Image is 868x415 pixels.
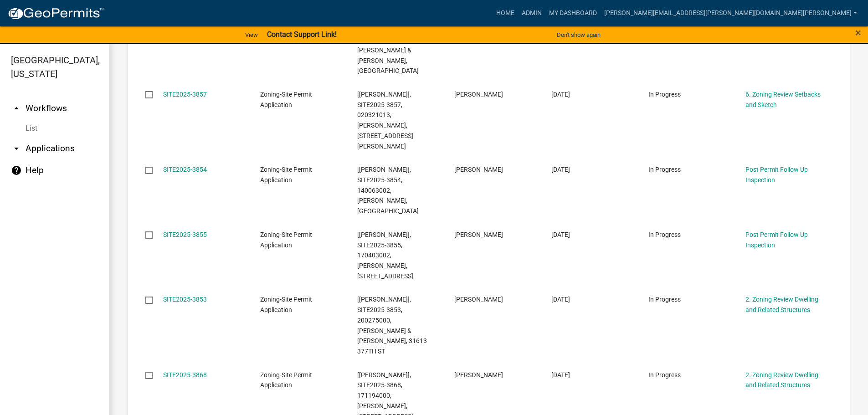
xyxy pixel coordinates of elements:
a: SITE2025-3853 [163,296,207,303]
a: Admin [518,5,545,22]
span: Hoffelt [454,231,503,238]
span: × [855,26,861,39]
a: 2. Zoning Review Dwelling and Related Structures [745,371,818,389]
span: Zoning-Site Permit Application [260,296,312,313]
strong: Contact Support Link! [267,30,337,39]
span: [Tyler Lindsay], SITE2025-3857, 020321013, DEAN NELSON, 19266 SHERMAN SHORES RD [357,91,413,150]
i: help [11,165,22,176]
span: Zoning-Site Permit Application [260,231,312,249]
span: In Progress [648,296,681,303]
span: Linda Putney [454,371,503,379]
span: Dean Nelson [454,91,503,98]
a: My Dashboard [545,5,601,22]
span: Zoning-Site Permit Application [260,371,312,389]
span: In Progress [648,166,681,173]
a: 2. Zoning Review Dwelling and Related Structures [745,296,818,313]
span: 09/08/2025 [551,91,570,98]
button: Close [855,27,861,38]
span: 09/05/2025 [551,296,570,303]
span: [Wayne Leitheiser], SITE2025-3853, 200275000, RANDALL LEE & TERA LEA GUETTER, 31613 377TH ST [357,296,427,355]
a: SITE2025-3868 [163,371,207,379]
i: arrow_drop_up [11,103,22,114]
a: 6. Zoning Review Setbacks and Sketch [745,91,821,108]
span: In Progress [648,231,681,238]
a: SITE2025-3857 [163,91,207,98]
a: SITE2025-3855 [163,231,207,238]
span: In Progress [648,91,681,98]
a: [PERSON_NAME][EMAIL_ADDRESS][PERSON_NAME][DOMAIN_NAME][PERSON_NAME] [601,5,861,22]
button: Don't show again [553,27,604,42]
a: Post Permit Follow Up Inspection [745,166,808,184]
span: [Tyler Lindsay], SITE2025-3854, 140063002, ANTHONY DALY, 25662 230TH AVE [357,166,419,215]
span: 09/06/2025 [551,231,570,238]
span: Bryanna Daly [454,166,503,173]
span: [Wayne Leitheiser], SITE2025-3855, 170403002, DONN HOFFELT, 10215 SAINT MARYS RD [357,231,413,280]
i: arrow_drop_down [11,143,22,154]
span: 09/07/2025 [551,166,570,173]
span: Zoning-Site Permit Application [260,91,312,108]
span: 09/05/2025 [551,371,570,379]
span: Zoning-Site Permit Application [260,166,312,184]
span: Corey Askin [454,296,503,303]
a: View [241,27,262,42]
a: Home [493,5,518,22]
span: In Progress [648,371,681,379]
a: Post Permit Follow Up Inspection [745,231,808,249]
a: SITE2025-3854 [163,166,207,173]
